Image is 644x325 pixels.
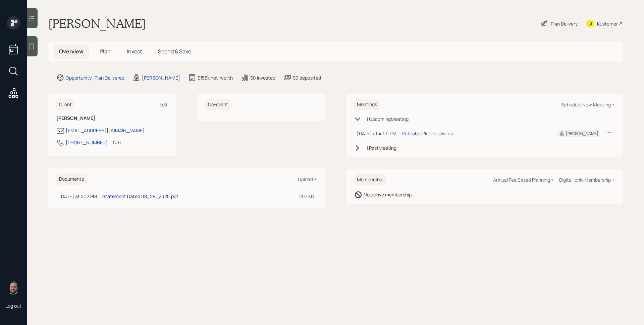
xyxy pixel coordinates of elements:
div: 1 Past Meeting [366,144,396,151]
div: [DATE] at 2:12 PM [59,193,97,200]
div: Plan Delivery [551,20,578,27]
h6: Membership [354,174,386,185]
div: Schedule New Meeting + [561,101,614,108]
div: [PERSON_NAME] [566,131,598,137]
div: $0 deposited [293,74,321,81]
div: $0 invested [250,74,275,81]
h6: Client [56,99,74,110]
h6: Documents [56,174,87,185]
div: [DATE] at 4:00 PM [357,130,396,137]
span: Plan [100,48,111,55]
div: CST [113,139,122,146]
div: [PERSON_NAME] [142,74,180,81]
div: Annual Fee Based Planning + [493,177,554,183]
div: 1 Upcoming Meeting [366,115,409,123]
div: 207 KB [299,193,314,200]
a: Statement Dated 08_29_2025.pdf [102,193,178,199]
div: Upload + [298,176,317,182]
div: Retirable Plan Follow-up [402,130,453,137]
div: No active membership [364,191,412,198]
h6: Meetings [354,99,380,110]
div: Opportunity · Plan Delivered [66,74,124,81]
div: Digital-only Membership + [559,177,614,183]
h6: Co-client [205,99,231,110]
div: Kustomer [597,20,618,27]
h1: [PERSON_NAME] [48,16,146,31]
span: Spend & Save [158,48,191,55]
h6: [PERSON_NAME] [56,115,168,121]
span: Overview [59,48,84,55]
div: [PHONE_NUMBER] [66,139,108,146]
div: Log out [5,303,21,309]
div: $155k net-worth [198,74,233,81]
span: Invest [127,48,142,55]
div: Edit [159,101,168,108]
div: [EMAIL_ADDRESS][DOMAIN_NAME] [66,127,145,134]
img: james-distasi-headshot.png [7,281,20,294]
